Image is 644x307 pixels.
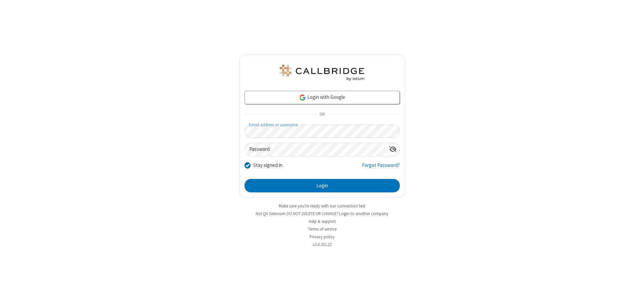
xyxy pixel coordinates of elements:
input: Password [245,143,386,156]
a: Forgot Password? [362,162,400,174]
li: v2.6.351.22 [239,241,405,248]
a: Help & support [309,219,336,224]
input: Email address or username [245,125,400,138]
a: Terms of service [308,226,336,232]
img: google-icon.png [299,94,306,101]
a: Login with Google [245,91,400,104]
a: Privacy policy [310,234,335,240]
li: Not QA Selenium DO NOT DELETE OR CHANGE? [239,210,405,217]
label: Stay signed in [253,162,282,169]
div: Show password [386,143,399,156]
img: QA Selenium DO NOT DELETE OR CHANGE [278,65,366,81]
button: Login to another company [339,210,388,217]
span: OR [317,110,327,119]
a: Make sure you're ready with our connection test [279,203,365,209]
button: Login [245,179,400,192]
